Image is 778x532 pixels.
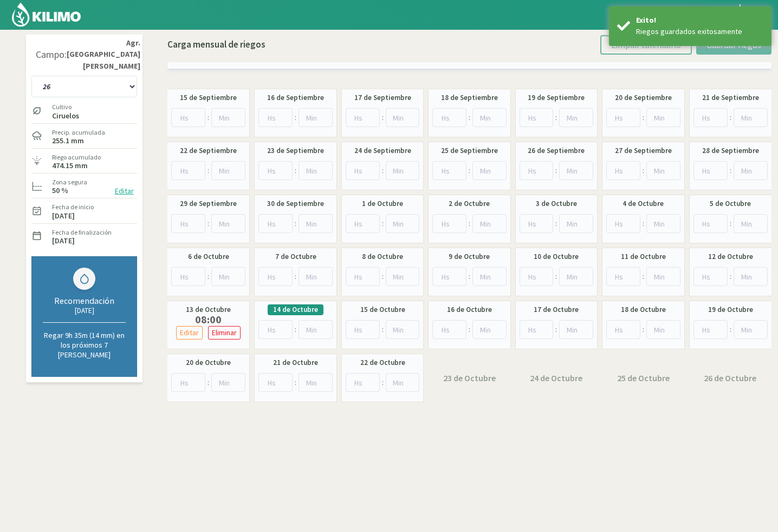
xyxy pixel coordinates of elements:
label: 50 % [52,187,68,194]
span: : [555,324,557,335]
input: Min [299,267,333,286]
input: Min [211,108,245,127]
input: Hs [432,320,466,339]
input: Min [386,214,420,233]
label: 10 de Octubre [534,251,579,262]
span: : [382,324,384,335]
label: 25 de Octubre [617,371,670,384]
p: Regar 9h 35m (14 mm) en los próximos 7 [PERSON_NAME] [43,330,126,360]
input: Min [299,214,333,233]
span: : [382,271,384,282]
strong: Agr. [GEOGRAPHIC_DATA][PERSON_NAME] [67,37,140,72]
input: Hs [346,267,380,286]
label: 20 de Octubre [186,357,231,368]
input: Min [646,108,680,127]
label: 21 de Septiembre [702,92,759,103]
span: : [643,112,644,123]
input: Hs [606,161,640,180]
input: Min [646,214,680,233]
label: 23 de Octubre [443,371,496,384]
label: 28 de Septiembre [702,145,759,156]
input: Hs [258,214,293,233]
input: Min [559,320,593,339]
span: : [382,218,384,229]
input: Hs [258,161,293,180]
input: Hs [346,214,380,233]
label: Riego acumulado [52,152,101,162]
label: 1 de Octubre [362,198,403,209]
input: Min [299,320,333,339]
input: Min [386,373,420,392]
span: : [295,324,296,335]
input: Hs [520,108,554,127]
label: 3 de Octubre [536,198,577,209]
input: Hs [171,214,205,233]
input: Min [559,214,593,233]
span: : [555,271,557,282]
label: 11 de Octubre [621,251,666,262]
span: : [643,324,644,335]
span: : [555,218,557,229]
label: 8 de Octubre [362,251,403,262]
p: Eliminar [212,327,237,339]
input: Hs [432,267,466,286]
label: 255.1 mm [52,137,84,144]
input: Hs [258,320,293,339]
input: Min [734,161,768,180]
label: 474.15 mm [52,162,88,169]
label: 7 de Octubre [275,251,316,262]
input: Min [646,161,680,180]
span: : [643,271,644,282]
label: 25 de Septiembre [441,145,498,156]
p: Carga mensual de riegos [167,38,265,52]
input: Hs [258,373,293,392]
input: Min [472,161,507,180]
label: 16 de Octubre [447,304,492,315]
label: 20 de Septiembre [615,92,672,103]
span: : [208,377,209,388]
input: Min [472,214,507,233]
label: [DATE] [52,212,75,220]
div: Riegos guardados exitosamente [636,26,763,37]
label: 26 de Octubre [704,371,756,384]
input: Hs [520,214,554,233]
div: Campo: [36,49,67,60]
input: Min [646,320,680,339]
label: 13 de Octubre [186,304,231,315]
input: Hs [171,161,205,180]
span: : [469,271,470,282]
input: Min [646,267,680,286]
span: : [555,165,557,176]
input: Hs [346,373,380,392]
label: 24 de Septiembre [354,145,411,156]
label: 08:00 [173,315,243,324]
label: 17 de Octubre [534,304,579,315]
span: : [295,218,296,229]
label: 26 de Septiembre [528,145,585,156]
input: Min [211,161,245,180]
label: Fecha de inicio [52,202,94,212]
label: 15 de Septiembre [180,92,237,103]
label: 23 de Septiembre [267,145,324,156]
label: 18 de Octubre [621,304,666,315]
span: : [469,324,470,335]
label: 6 de Octubre [188,251,229,262]
input: Min [386,161,420,180]
label: Zona segura [52,177,87,187]
input: Hs [693,267,728,286]
input: Min [734,267,768,286]
label: 29 de Septiembre [180,198,237,209]
label: 12 de Octubre [708,251,753,262]
span: : [295,165,296,176]
span: : [469,165,470,176]
label: 16 de Septiembre [267,92,324,103]
input: Hs [432,214,466,233]
input: Hs [693,214,728,233]
input: Min [472,320,507,339]
button: Eliminar [208,326,241,340]
span: : [555,112,557,123]
img: Kilimo [11,2,82,28]
span: : [469,218,470,229]
button: Editar [176,326,203,340]
span: : [208,165,209,176]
